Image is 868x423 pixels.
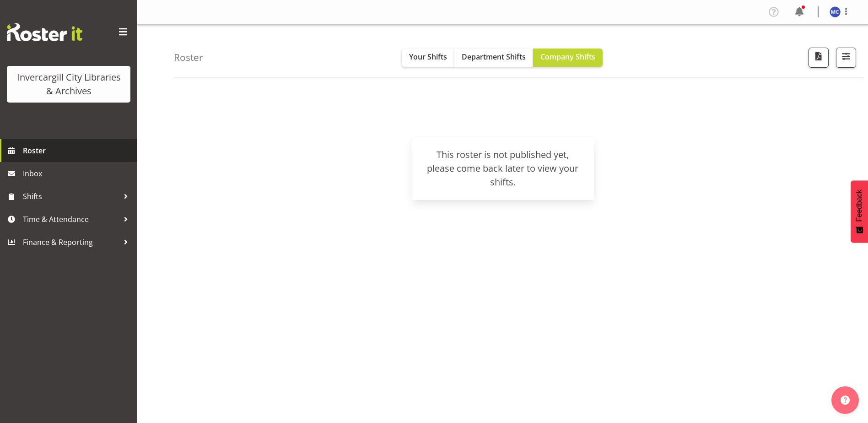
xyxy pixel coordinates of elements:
button: Download a PDF of the roster for the current day [809,48,829,68]
span: Roster [23,144,133,157]
span: Finance & Reporting [23,235,119,249]
span: Inbox [23,167,133,180]
span: Feedback [855,190,863,222]
div: This roster is not published yet, please come back later to view your shifts. [422,148,583,189]
span: Company Shifts [540,52,595,62]
button: Company Shifts [533,49,603,67]
span: Shifts [23,190,119,203]
button: Filter Shifts [836,48,856,68]
img: Rosterit website logo [7,23,82,41]
img: maria-catu11656.jpg [830,6,841,17]
img: help-xxl-2.png [841,396,850,405]
button: Your Shifts [402,49,454,67]
button: Feedback - Show survey [851,180,868,243]
h4: Roster [174,52,203,63]
span: Department Shifts [462,52,526,62]
button: Department Shifts [454,49,533,67]
span: Time & Attendance [23,212,119,226]
span: Your Shifts [409,52,447,62]
div: Invercargill City Libraries & Archives [16,70,121,98]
